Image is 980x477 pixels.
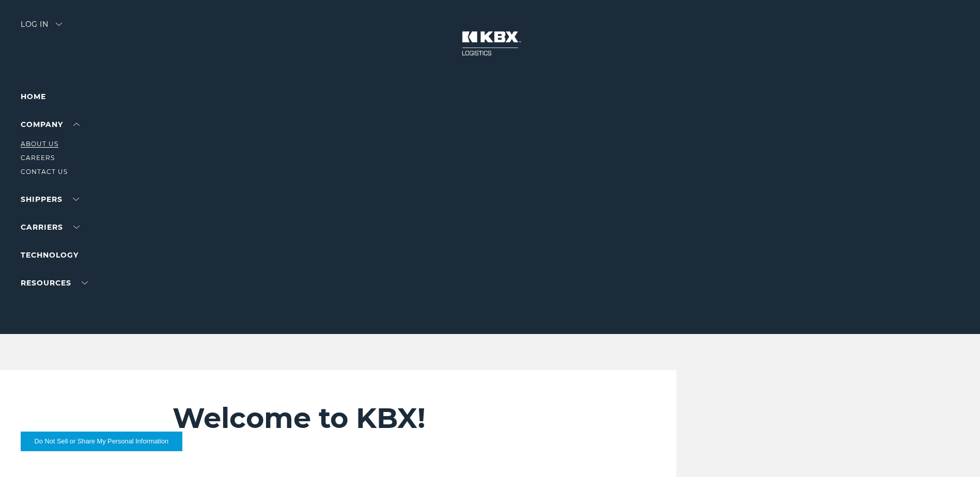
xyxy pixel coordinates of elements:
iframe: Chat Widget [928,427,980,477]
a: RESOURCES [21,278,88,288]
h2: Welcome to KBX! [173,401,614,435]
a: Contact Us [21,168,68,176]
a: Company [21,120,80,129]
button: Do Not Sell or Share My Personal Information [21,432,182,451]
img: arrow [56,23,62,26]
a: Technology [21,250,79,260]
a: Home [21,92,46,101]
a: Carriers [21,222,80,232]
a: Careers [21,154,55,162]
div: Log in [21,21,62,36]
a: SHIPPERS [21,195,79,204]
a: About Us [21,140,58,148]
img: kbx logo [452,21,529,66]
